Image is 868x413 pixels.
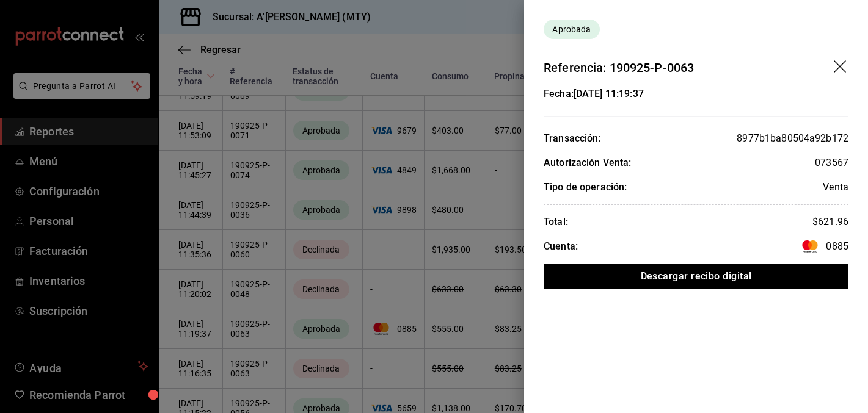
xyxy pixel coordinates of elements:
div: Cuenta: [544,239,578,254]
span: Aprobada [547,23,596,36]
div: Venta [823,180,848,195]
div: Transacciones cobradas de manera exitosa. [544,20,600,39]
div: Tipo de operación: [544,180,627,195]
div: Fecha: [DATE] 11:19:37 [544,87,644,101]
span: 0885 [799,239,848,254]
div: Total: [544,215,568,229]
div: Referencia: 190925-P-0063 [544,59,694,77]
div: 8977b1ba80504a92b172 [737,131,848,146]
button: Descargar recibo digital [544,264,848,289]
span: $ 621.96 [812,216,848,228]
button: drag [834,60,848,75]
div: 073567 [815,156,848,170]
div: Transacción: [544,131,601,146]
div: Autorización Venta: [544,156,632,170]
